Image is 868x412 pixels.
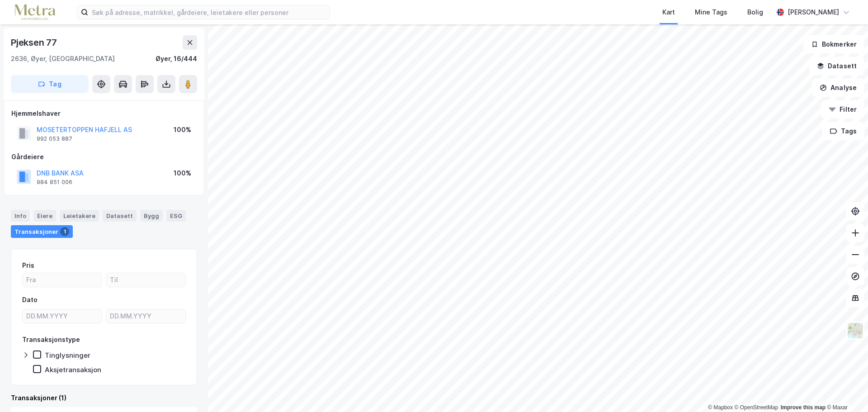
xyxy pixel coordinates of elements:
div: Info [11,210,30,222]
a: Improve this map [781,404,826,411]
div: 984 851 006 [37,179,72,186]
input: Fra [23,273,102,287]
div: Kontrollprogram for chat [823,369,868,412]
div: [PERSON_NAME] [788,7,839,18]
div: Pris [22,260,34,271]
button: Tags [822,122,864,140]
div: Eiere [33,210,56,222]
div: Tinglysninger [45,351,90,360]
div: Datasett [103,210,137,222]
div: 1 [60,227,69,236]
div: Gårdeiere [11,152,197,162]
button: Bokmerker [803,35,864,53]
input: Til [106,273,185,287]
div: 100% [174,124,191,135]
div: Kart [662,7,675,18]
input: DD.MM.YYYY [23,309,102,323]
div: Hjemmelshaver [11,108,197,119]
div: Pjeksen 77 [11,35,59,50]
div: 100% [174,168,191,179]
input: Søk på adresse, matrikkel, gårdeiere, leietakere eller personer [88,5,330,19]
a: OpenStreetMap [735,404,778,411]
button: Datasett [809,57,864,75]
div: Transaksjonstype [22,334,80,345]
div: Dato [22,294,38,305]
div: ESG [166,210,186,222]
input: DD.MM.YYYY [106,309,185,323]
div: Øyer, 16/444 [156,53,197,64]
div: 2636, Øyer, [GEOGRAPHIC_DATA] [11,53,115,64]
div: Bolig [747,7,763,18]
div: Bygg [140,210,163,222]
div: Aksjetransaksjon [45,365,101,374]
button: Filter [821,100,864,118]
div: Mine Tags [695,7,727,18]
a: Mapbox [708,404,733,411]
div: 992 053 887 [37,135,72,142]
button: Analyse [812,79,864,97]
iframe: Chat Widget [823,369,868,412]
button: Tag [11,75,89,93]
div: Transaksjoner [11,225,73,238]
div: Transaksjoner (1) [11,393,197,403]
img: metra-logo.256734c3b2bbffee19d4.png [14,5,55,20]
div: Leietakere [60,210,99,222]
img: Z [847,322,864,339]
